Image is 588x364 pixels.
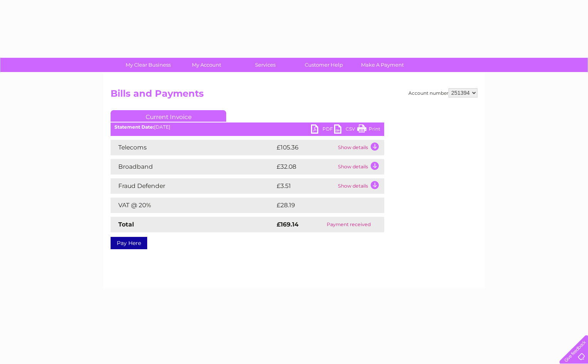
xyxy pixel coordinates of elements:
td: Payment received [313,217,384,232]
h2: Bills and Payments [111,88,477,103]
a: Current Invoice [111,110,226,122]
div: [DATE] [111,124,384,130]
td: Show details [336,159,384,174]
a: My Account [175,58,239,72]
a: Customer Help [292,58,356,72]
strong: £169.14 [277,221,299,228]
td: £28.19 [275,198,368,213]
td: Show details [336,178,384,194]
td: £32.08 [275,159,336,174]
td: £105.36 [275,140,336,155]
td: VAT @ 20% [111,198,275,213]
td: £3.51 [275,178,336,194]
strong: Total [118,221,134,228]
b: Statement Date: [114,124,154,130]
a: Print [357,124,380,136]
a: Pay Here [111,237,147,249]
a: Services [234,58,297,72]
td: Broadband [111,159,275,174]
a: CSV [334,124,357,136]
td: Fraud Defender [111,178,275,194]
a: My Clear Business [116,58,180,72]
td: Telecoms [111,140,275,155]
a: PDF [311,124,334,136]
td: Show details [336,140,384,155]
a: Make A Payment [351,58,414,72]
div: Account number [408,88,477,97]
